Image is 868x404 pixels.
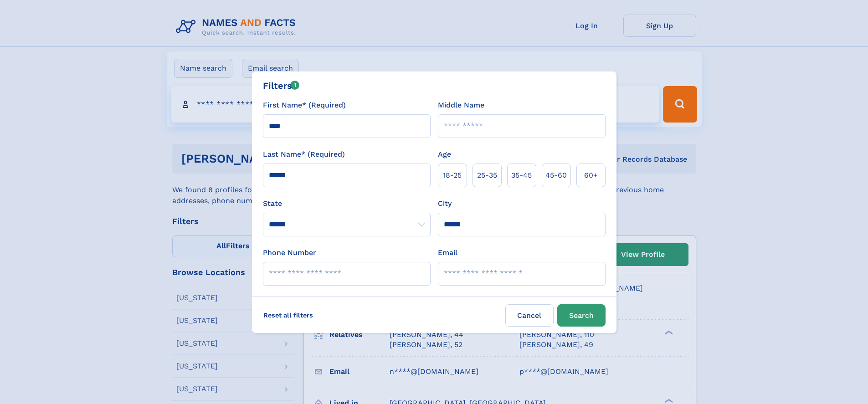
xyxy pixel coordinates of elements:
[263,79,300,92] div: Filters
[263,100,346,111] label: First Name* (Required)
[263,198,431,209] label: State
[557,304,606,327] button: Search
[263,149,345,160] label: Last Name* (Required)
[438,149,451,160] label: Age
[438,100,484,111] label: Middle Name
[511,170,532,181] span: 35‑45
[438,247,457,258] label: Email
[545,170,567,181] span: 45‑60
[263,247,316,258] label: Phone Number
[584,170,598,181] span: 60+
[438,198,452,209] label: City
[505,304,554,327] label: Cancel
[477,170,497,181] span: 25‑35
[257,304,319,326] label: Reset all filters
[443,170,462,181] span: 18‑25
